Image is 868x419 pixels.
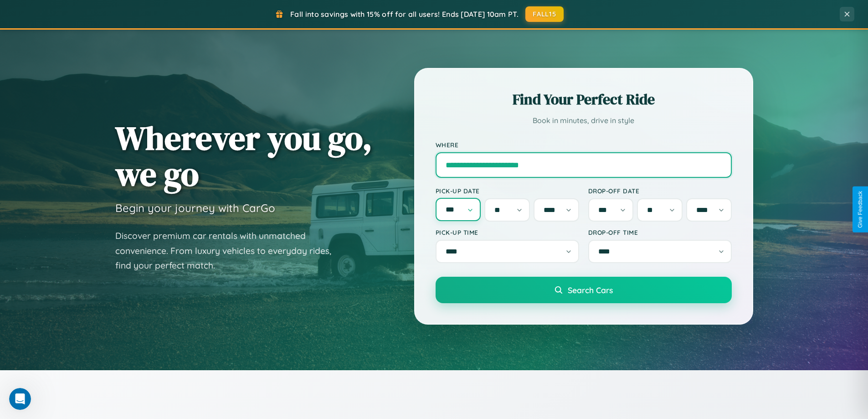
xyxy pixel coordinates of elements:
[115,228,343,273] p: Discover premium car rentals with unmatched convenience. From luxury vehicles to everyday rides, ...
[436,228,579,236] label: Pick-up Time
[115,201,275,215] h3: Begin your journey with CarGo
[436,114,732,127] p: Book in minutes, drive in style
[436,89,732,109] h2: Find Your Perfect Ride
[436,141,732,149] label: Where
[857,191,863,228] div: Give Feedback
[9,388,31,410] iframe: Intercom live chat
[525,6,564,22] button: FALL15
[436,187,579,195] label: Pick-up Date
[436,277,732,303] button: Search Cars
[290,10,519,19] span: Fall into savings with 15% off for all users! Ends [DATE] 10am PT.
[588,228,732,236] label: Drop-off Time
[588,187,732,195] label: Drop-off Date
[115,120,372,192] h1: Wherever you go, we go
[568,285,613,295] span: Search Cars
